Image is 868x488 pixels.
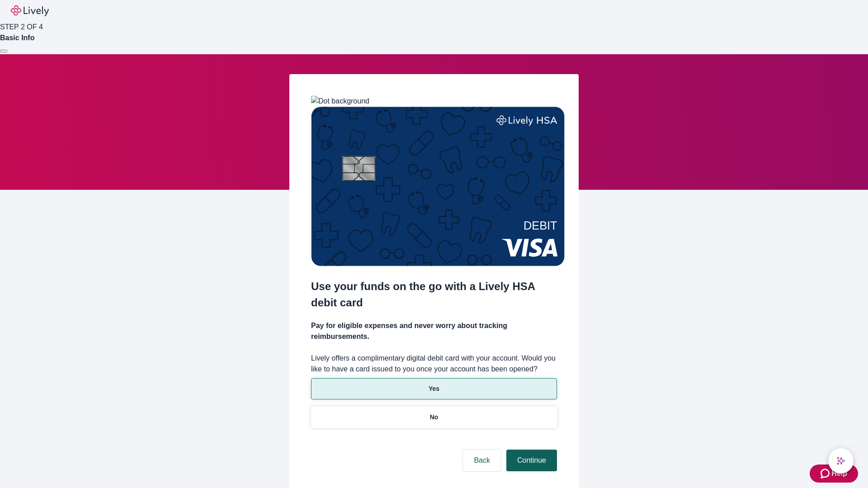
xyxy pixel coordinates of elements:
p: No [430,413,439,422]
img: Lively [11,5,49,16]
svg: Zendesk support icon [821,468,831,479]
button: chat [828,448,854,474]
button: Continue [506,450,557,471]
svg: Lively AI Assistant [836,456,845,465]
span: Help [831,468,847,479]
button: Back [463,450,501,471]
img: Dot background [311,96,369,107]
p: Yes [429,384,439,394]
h2: Use your funds on the go with a Lively HSA debit card [311,278,557,311]
button: No [311,407,557,428]
button: Yes [311,378,557,399]
button: Zendesk support iconHelp [810,465,858,483]
img: Debit card [311,107,565,266]
h4: Pay for eligible expenses and never worry about tracking reimbursements. [311,320,557,342]
label: Lively offers a complimentary digital debit card with your account. Would you like to have a card... [311,353,557,375]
